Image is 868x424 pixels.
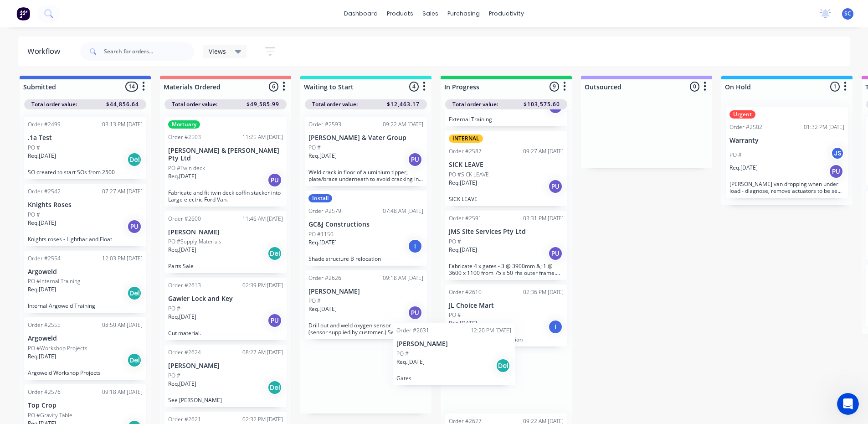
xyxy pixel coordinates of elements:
input: Search for orders... [104,42,194,61]
iframe: Intercom live chat [837,393,859,415]
img: Factory [16,7,30,21]
a: dashboard [339,7,382,21]
div: productivity [484,7,529,21]
span: $103,575.60 [524,100,560,109]
span: $44,856.64 [106,100,139,109]
span: Total order value: [452,100,498,109]
span: Total order value: [312,100,358,109]
span: $12,463.17 [387,100,420,109]
div: sales [418,7,443,21]
span: SC [844,10,851,18]
div: Workflow [27,46,65,57]
span: Total order value: [31,100,77,109]
div: products [382,7,418,21]
div: purchasing [443,7,484,21]
span: $49,585.99 [247,100,279,109]
span: Views [209,47,226,56]
span: Total order value: [172,100,217,109]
